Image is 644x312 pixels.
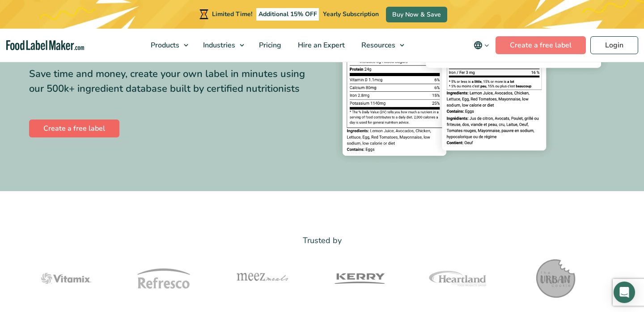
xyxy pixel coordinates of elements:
span: Resources [359,40,396,50]
span: Hire an Expert [295,40,346,50]
a: Create a free label [29,120,119,137]
div: Save time and money, create your own label in minutes using our 500k+ ingredient database built b... [29,67,315,96]
span: Industries [200,40,236,50]
div: Open Intercom Messenger [614,282,635,303]
span: Limited Time! [212,10,252,18]
a: Login [590,36,638,54]
a: Create a free label [496,36,586,54]
a: Buy Now & Save [386,7,447,22]
span: Pricing [256,40,282,50]
a: Resources [353,29,409,62]
p: Trusted by [29,234,615,247]
a: Products [143,29,193,62]
span: Yearly Subscription [323,10,379,18]
span: Products [148,40,180,50]
span: Additional 15% OFF [256,8,319,21]
a: Pricing [251,29,288,62]
a: Industries [195,29,249,62]
a: Hire an Expert [290,29,351,62]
